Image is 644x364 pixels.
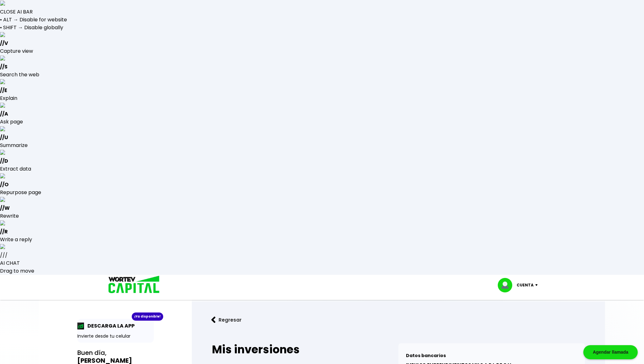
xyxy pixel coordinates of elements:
[102,275,162,295] img: logo_wortev_capital
[202,312,251,328] button: Regresar
[77,333,154,340] p: Invierte desde tu celular
[498,278,517,292] img: profile-image
[534,284,542,286] img: icon-down
[517,280,534,290] p: Cuenta
[202,312,595,328] a: flecha izquierdaRegresar
[406,352,446,359] b: Datos bancarios
[212,343,398,356] h2: Mis inversiones
[211,317,216,323] img: flecha izquierda
[77,323,84,329] img: app-icon
[132,312,163,321] div: ¡Ya disponible!
[583,345,638,359] div: Agendar llamada
[84,322,135,330] p: DESCARGA LA APP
